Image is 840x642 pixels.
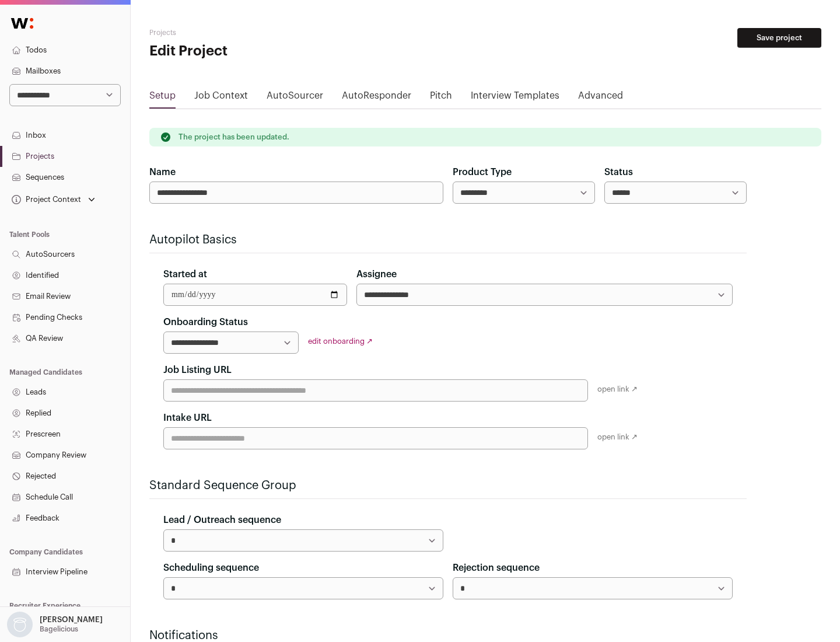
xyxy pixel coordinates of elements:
label: Onboarding Status [163,315,248,329]
label: Lead / Outreach sequence [163,513,281,527]
label: Rejection sequence [453,561,540,575]
h2: Standard Sequence Group [149,477,747,494]
div: Project Context [9,195,81,204]
img: nopic.png [7,612,33,637]
label: Name [149,165,176,179]
a: Setup [149,89,176,107]
h1: Edit Project [149,42,373,61]
button: Open dropdown [5,612,105,637]
button: Open dropdown [9,191,97,208]
a: Pitch [430,89,452,107]
a: AutoSourcer [267,89,323,107]
label: Status [604,165,633,179]
label: Scheduling sequence [163,561,259,575]
label: Job Listing URL [163,363,232,377]
a: Job Context [194,89,248,107]
a: edit onboarding ↗ [308,337,373,345]
a: Advanced [578,89,623,107]
label: Intake URL [163,411,212,425]
h2: Projects [149,28,373,37]
label: Assignee [356,267,397,281]
button: Save project [737,28,821,48]
p: [PERSON_NAME] [40,615,103,624]
p: Bagelicious [40,624,78,634]
a: AutoResponder [342,89,411,107]
label: Started at [163,267,207,281]
a: Interview Templates [471,89,559,107]
p: The project has been updated. [178,132,289,142]
h2: Autopilot Basics [149,232,747,248]
img: Wellfound [5,12,40,35]
label: Product Type [453,165,512,179]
